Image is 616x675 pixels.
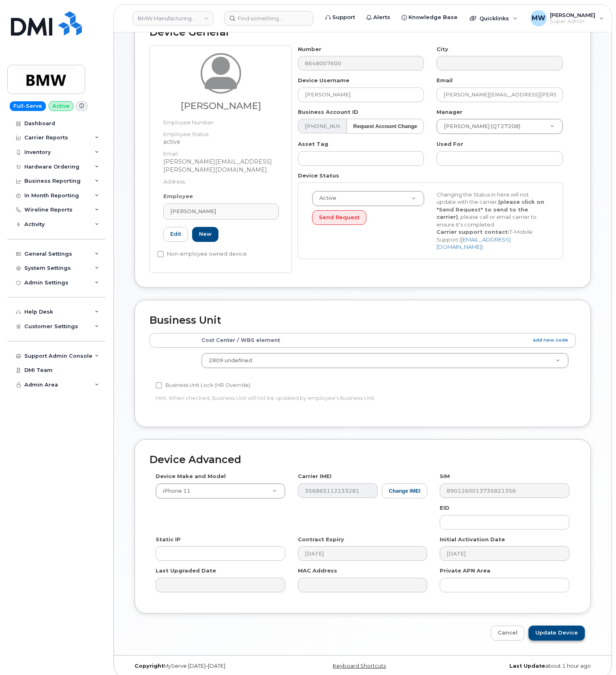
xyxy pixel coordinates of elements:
label: Email [436,77,453,84]
span: Knowledge Base [409,13,458,21]
strong: (please click on "Send Request" to send to the carrier) [436,199,544,220]
span: Support [332,13,355,21]
input: Update Device [528,626,585,641]
label: Device Make and Model [156,472,226,480]
a: Support [320,9,361,26]
label: Initial Activation Date [440,536,505,543]
span: Quicklinks [479,15,509,21]
a: [EMAIL_ADDRESS][DOMAIN_NAME] [436,236,511,250]
a: iPhone 11 [156,484,285,498]
label: Device Username [298,77,349,84]
button: Request Account Change [346,119,424,134]
a: 2809 undefined [202,353,568,368]
a: [PERSON_NAME] [163,203,279,220]
label: Carrier IMEI [298,472,332,480]
span: Active [314,194,336,202]
div: Marissa Weiss [525,10,610,26]
label: Manager [436,108,462,116]
label: Used For [436,140,463,148]
th: Cost Center / WBS element [194,333,576,348]
dt: Address: [163,174,279,186]
dd: [PERSON_NAME][EMAIL_ADDRESS][PERSON_NAME][DOMAIN_NAME] [163,158,279,174]
button: Send Request [312,210,366,225]
dt: Employee Status: [163,126,279,138]
a: Knowledge Base [396,9,463,26]
label: Static IP [156,536,181,543]
span: [PERSON_NAME] [550,12,595,18]
span: [PERSON_NAME] (QT27208) [439,123,520,130]
div: MyServe [DATE]–[DATE] [128,663,284,669]
a: [PERSON_NAME] (QT27208) [437,119,563,134]
span: Alerts [373,13,390,21]
h2: Business Unit [150,315,576,326]
a: Active [312,191,424,206]
dd: active [163,138,279,146]
label: Asset Tag [298,140,328,148]
div: about 1 hour ago [441,663,597,669]
strong: Last Update [509,663,545,669]
a: Alerts [361,9,396,26]
a: Cancel [491,626,524,641]
label: Private APN Area [440,567,490,575]
a: Edit [163,227,188,242]
a: Keyboard Shortcuts [333,663,386,669]
span: 2809 undefined [209,357,252,363]
strong: Copyright [135,663,164,669]
label: Number [298,45,321,53]
label: EID [440,504,449,512]
label: Contract Expiry [298,536,344,543]
span: iPhone 11 [158,487,190,495]
a: BMW Manufacturing Co LLC [133,11,214,26]
strong: Carrier support contact: [436,229,509,235]
a: New [192,227,218,242]
input: Non-employee owned device [157,251,164,257]
h2: Device General [150,27,576,38]
dt: Email: [163,146,279,158]
label: Business Account ID [298,108,358,116]
label: Business Unit Lock (HR Override) [156,380,250,390]
div: Quicklinks [464,10,523,26]
input: Business Unit Lock (HR Override) [156,382,162,389]
label: Employee [163,192,193,200]
label: Device Status [298,172,339,179]
span: Super Admin [550,18,595,25]
h2: Device Advanced [150,454,576,466]
button: Change IMEI [382,483,427,498]
span: MW [532,13,545,23]
iframe: Messenger Launcher [581,640,610,669]
dt: Employee Number: [163,115,279,126]
label: Non-employee owned device [157,249,247,259]
div: Changing the Status in here will not update with the carrier, , please call or email carrier to e... [430,191,555,251]
strong: Request Account Change [353,123,417,129]
p: Hint: When checked, Business Unit will not be updated by employee's Business Unit [156,394,427,402]
a: add new code [533,337,568,344]
input: Find something... [224,11,313,26]
label: City [436,45,448,53]
label: SIM [440,472,450,480]
h3: [PERSON_NAME] [163,101,279,111]
span: [PERSON_NAME] [170,207,216,215]
label: Last Upgraded Date [156,567,216,575]
label: MAC Address [298,567,337,575]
